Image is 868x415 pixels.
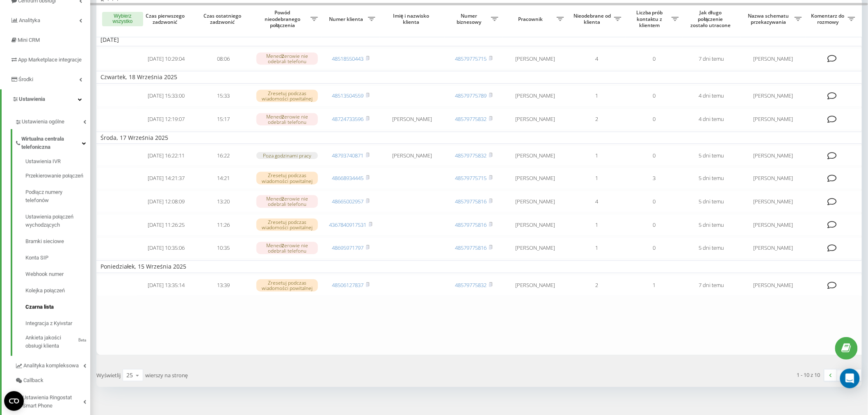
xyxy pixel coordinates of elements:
[386,13,438,25] span: Imię i nazwisko klienta
[568,85,626,107] td: 1
[18,76,33,82] span: Środki
[25,283,90,299] a: Kolejka połączeń
[195,167,252,189] td: 14:21
[256,113,318,125] div: Menedżerowie nie odebrali telefonu
[379,108,445,130] td: [PERSON_NAME]
[332,244,364,251] a: 48695971797
[626,48,683,70] td: 0
[745,13,795,25] span: Nazwa schematu przekazywania
[455,92,487,99] a: 48579775789
[568,191,626,212] td: 4
[25,168,90,184] a: Przekierowanie połączeń
[15,373,90,388] a: Callback
[256,219,318,231] div: Zresetuj podczas wiadomości powitalnej
[740,214,806,236] td: [PERSON_NAME]
[137,85,195,107] td: [DATE] 15:33:00
[15,112,90,129] a: Ustawienia ogólne
[25,157,61,166] span: Ustawienia IVR
[25,332,90,350] a: Ankieta jakości obsługi klientaBeta
[837,369,849,381] a: 1
[740,146,806,166] td: [PERSON_NAME]
[25,157,90,168] a: Ustawienia IVR
[144,13,188,25] span: Czas pierwszego zadzwonić
[23,394,83,410] span: Ustawienia Ringostat Smart Phone
[25,213,86,229] span: Ustawienia połączeń wychodzących
[810,13,848,25] span: Komentarz do rozmowy
[455,55,487,62] a: 48579775715
[25,188,86,205] span: Podłącz numery telefonów
[332,174,364,182] a: 48668934445
[740,275,806,296] td: [PERSON_NAME]
[25,287,65,295] span: Kolejka połączeń
[503,214,568,236] td: [PERSON_NAME]
[503,108,568,130] td: [PERSON_NAME]
[15,356,90,373] a: Analityka kompleksowa
[25,184,90,209] a: Podłącz numery telefonów
[568,167,626,189] td: 1
[683,214,740,236] td: 5 dni temu
[626,237,683,259] td: 0
[568,214,626,236] td: 1
[256,279,318,292] div: Zresetuj podczas wiadomości powitalnej
[690,9,734,29] span: Jak długo połączenie zostało utracone
[626,214,683,236] td: 0
[25,172,83,180] span: Przekierowanie połączeń
[329,221,367,228] a: 4367840917531
[195,108,252,130] td: 15:17
[503,167,568,189] td: [PERSON_NAME]
[25,315,90,332] a: Integracja z Kyivstar
[256,52,318,65] div: Menedżerowie nie odebrali telefonu
[503,275,568,296] td: [PERSON_NAME]
[195,237,252,259] td: 10:35
[19,17,40,23] span: Analityka
[326,16,368,23] span: Numer klienta
[23,362,79,370] span: Analityka kompleksowa
[332,92,364,99] a: 48513504559
[683,275,740,296] td: 7 dni temu
[503,191,568,212] td: [PERSON_NAME]
[683,85,740,107] td: 4 dni temu
[683,108,740,130] td: 4 dni temu
[455,115,487,123] a: 48579775832
[740,167,806,189] td: [PERSON_NAME]
[503,85,568,107] td: [PERSON_NAME]
[256,9,311,29] span: Powód nieodebranego połączenia
[683,167,740,189] td: 5 dni temu
[25,266,90,283] a: Webhook numer
[379,146,445,166] td: [PERSON_NAME]
[25,250,90,266] a: Konta SIP
[25,233,90,250] a: Bramki sieciowe
[455,221,487,228] a: 48579775816
[683,191,740,212] td: 5 dni temu
[201,13,246,25] span: Czas ostatniego zadzwonić
[503,237,568,259] td: [PERSON_NAME]
[145,372,188,379] span: wierszy na stronę
[137,108,195,130] td: [DATE] 12:19:07
[21,135,82,151] span: Wirtualna centrala telefoniczna
[195,214,252,236] td: 11:26
[568,237,626,259] td: 1
[332,115,364,123] a: 48724733596
[503,146,568,166] td: [PERSON_NAME]
[332,55,364,62] a: 48518550443
[455,198,487,205] a: 48579775816
[568,108,626,130] td: 2
[568,146,626,166] td: 1
[195,191,252,212] td: 13:20
[19,96,45,102] span: Ustawienia
[25,303,54,311] span: Czarna lista
[332,198,364,205] a: 48665002957
[25,254,48,262] span: Konta SIP
[137,48,195,70] td: [DATE] 10:29:04
[256,152,318,159] div: Poza godzinami pracy
[683,237,740,259] td: 5 dni temu
[626,146,683,166] td: 0
[572,13,614,25] span: Nieodebrane od klienta
[626,167,683,189] td: 3
[740,85,806,107] td: [PERSON_NAME]
[455,152,487,159] a: 48579775832
[25,209,90,233] a: Ustawienia połączeń wychodzących
[332,152,364,159] a: 48793740871
[96,372,121,379] span: Wyświetlij
[15,129,90,155] a: Wirtualna centrala telefoniczna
